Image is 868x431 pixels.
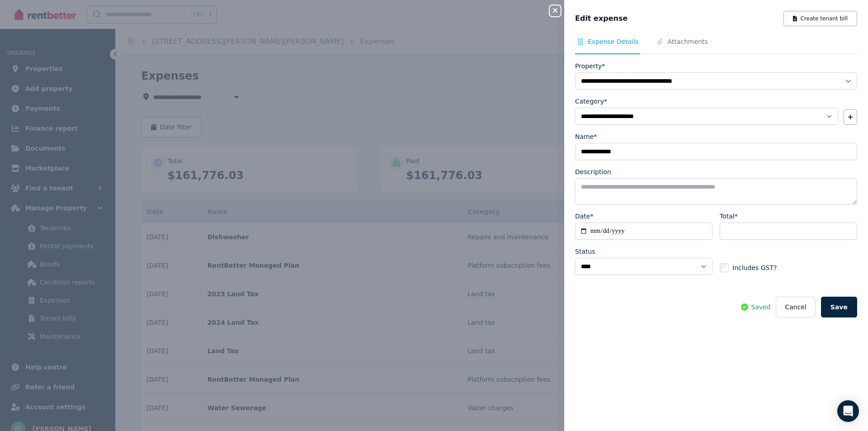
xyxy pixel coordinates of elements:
[588,37,638,46] span: Expense Details
[667,37,708,46] span: Attachments
[783,11,857,26] button: Create tenant bill
[575,37,857,54] nav: Tabs
[575,167,611,176] label: Description
[821,297,857,317] button: Save
[575,13,627,24] span: Edit expense
[575,212,593,221] label: Date*
[732,263,777,272] span: Includes GST?
[575,247,595,256] label: Status
[837,400,859,422] div: Open Intercom Messenger
[575,97,607,106] label: Category*
[776,297,815,317] button: Cancel
[720,263,729,272] input: Includes GST?
[720,212,738,221] label: Total*
[575,62,605,71] label: Property*
[575,132,597,141] label: Name*
[751,303,770,312] span: Saved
